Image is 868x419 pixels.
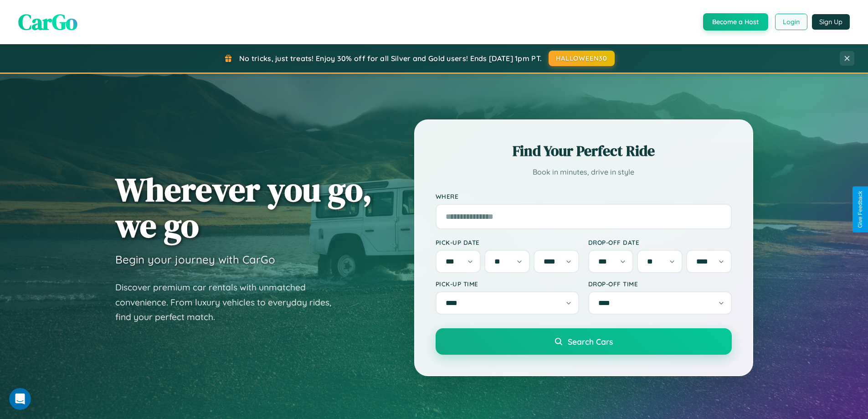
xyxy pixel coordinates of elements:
[436,141,732,161] h2: Find Your Perfect Ride
[115,171,372,243] h1: Wherever you go, we go
[857,191,863,228] div: Give Feedback
[568,336,613,347] span: Search Cars
[115,280,343,325] p: Discover premium car rentals with unmatched convenience. From luxury vehicles to everyday rides, ...
[436,192,732,200] label: Where
[436,166,732,179] p: Book in minutes, drive in style
[775,14,807,30] button: Login
[436,328,732,355] button: Search Cars
[239,54,542,63] span: No tricks, just treats! Enjoy 30% off for all Silver and Gold users! Ends [DATE] 1pm PT.
[588,280,732,288] label: Drop-off Time
[549,51,615,66] button: HALLOWEEN30
[18,7,77,37] span: CarGo
[115,253,275,266] h3: Begin your journey with CarGo
[588,238,732,246] label: Drop-off Date
[436,280,579,288] label: Pick-up Time
[9,388,31,410] iframe: Intercom live chat
[703,13,768,31] button: Become a Host
[812,14,850,30] button: Sign Up
[436,238,579,246] label: Pick-up Date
